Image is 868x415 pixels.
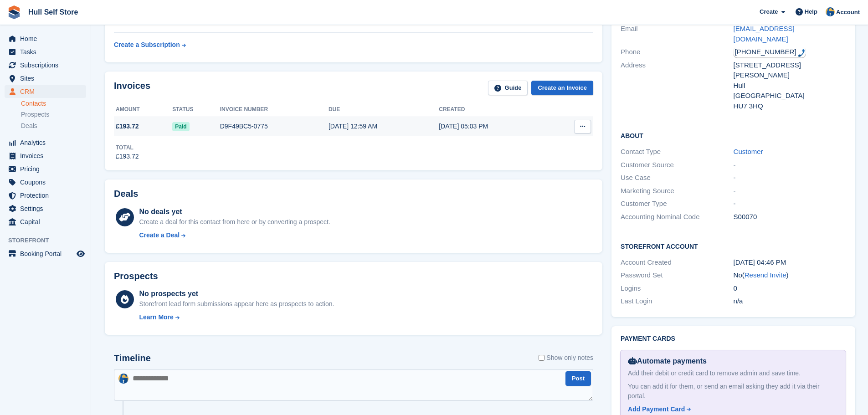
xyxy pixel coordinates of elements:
th: Amount [114,102,172,117]
div: No deals yet [139,206,330,217]
a: menu [5,149,86,162]
div: Password Set [621,270,733,281]
span: Home [20,32,75,45]
div: Accounting Nominal Code [621,212,733,222]
span: Create [760,7,778,16]
h2: Invoices [114,81,150,96]
a: Hull Self Store [25,5,82,20]
a: menu [5,176,86,189]
div: Logins [621,283,733,294]
div: Customer Source [621,160,733,170]
a: Deals [21,121,86,131]
img: Hull Self Store [118,374,128,384]
div: You can add it for them, or send an email asking they add it via their portal. [628,382,838,401]
a: Preview store [75,248,86,259]
span: Invoices [20,149,75,162]
span: ( ) [742,271,789,279]
div: Phone [621,47,733,57]
div: Create a Subscription [114,40,180,50]
div: [STREET_ADDRESS][PERSON_NAME] [734,60,846,81]
div: [GEOGRAPHIC_DATA] [734,91,846,101]
div: Email [621,24,733,44]
div: Create a Deal [139,231,180,240]
h2: Prospects [114,271,158,282]
a: menu [5,59,86,72]
div: Create a deal for this contact from here or by converting a prospect. [139,217,330,227]
a: menu [5,85,86,98]
a: Contacts [21,99,86,108]
div: HU7 3HQ [734,101,846,112]
th: Status [172,102,220,117]
div: Last Login [621,296,733,307]
div: 0 [734,283,846,294]
div: Storefront lead form submissions appear here as prospects to action. [139,299,334,309]
a: Create a Deal [139,231,330,240]
h2: About [621,131,846,140]
span: Analytics [20,136,75,149]
span: Deals [21,122,37,130]
div: [DATE] 12:59 AM [329,122,439,131]
div: - [734,173,846,183]
div: Call: +447593829219 [734,47,806,57]
h2: Payment cards [621,335,846,343]
div: Marketing Source [621,186,733,196]
span: £193.72 [116,122,139,131]
a: menu [5,163,86,175]
label: Show only notes [539,353,593,363]
h2: Deals [114,189,138,199]
span: Subscriptions [20,59,75,72]
a: Add Payment Card [628,405,835,414]
div: n/a [734,296,846,307]
a: menu [5,189,86,202]
input: Show only notes [539,353,544,363]
span: Sites [20,72,75,85]
div: Learn More [139,313,173,322]
a: [EMAIL_ADDRESS][DOMAIN_NAME] [734,25,795,43]
img: stora-icon-8386f47178a22dfd0bd8f6a31ec36ba5ce8667c1dd55bd0f319d3a0aa187defe.svg [7,5,21,19]
div: Add their debit or credit card to remove admin and save time. [628,369,838,378]
a: Create a Subscription [114,36,186,53]
div: - [734,186,846,196]
div: £193.72 [116,152,139,161]
div: - [734,160,846,170]
a: Prospects [21,110,86,119]
span: Settings [20,202,75,215]
a: menu [5,136,86,149]
a: Resend Invite [745,271,786,279]
a: Create an Invoice [531,81,593,96]
span: Protection [20,189,75,202]
span: Pricing [20,163,75,175]
div: Hull [734,81,846,91]
div: No prospects yet [139,288,334,299]
div: Contact Type [621,147,733,157]
span: Booking Portal [20,247,75,260]
div: Account Created [621,257,733,268]
div: No [734,270,846,281]
a: Guide [488,81,528,96]
th: Created [439,102,550,117]
button: Post [565,371,591,386]
span: Help [805,7,817,16]
span: Account [836,8,860,17]
span: Paid [172,122,189,131]
a: menu [5,46,86,58]
a: Learn More [139,313,334,322]
div: Customer Type [621,199,733,209]
div: Address [621,60,733,112]
a: menu [5,247,86,260]
span: Capital [20,215,75,228]
div: [DATE] 05:03 PM [439,122,550,131]
span: Tasks [20,46,75,58]
th: Invoice number [220,102,329,117]
div: D9F49BC5-0775 [220,122,329,131]
span: Prospects [21,110,49,119]
span: Coupons [20,176,75,189]
div: Automate payments [628,356,838,367]
div: S00070 [734,212,846,222]
div: Use Case [621,173,733,183]
div: Add Payment Card [628,405,685,414]
span: CRM [20,85,75,98]
a: menu [5,32,86,45]
img: Hull Self Store [826,7,835,16]
img: hfpfyWBK5wQHBAGPgDf9c6qAYOxxMAAAAASUVORK5CYII= [798,49,805,57]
